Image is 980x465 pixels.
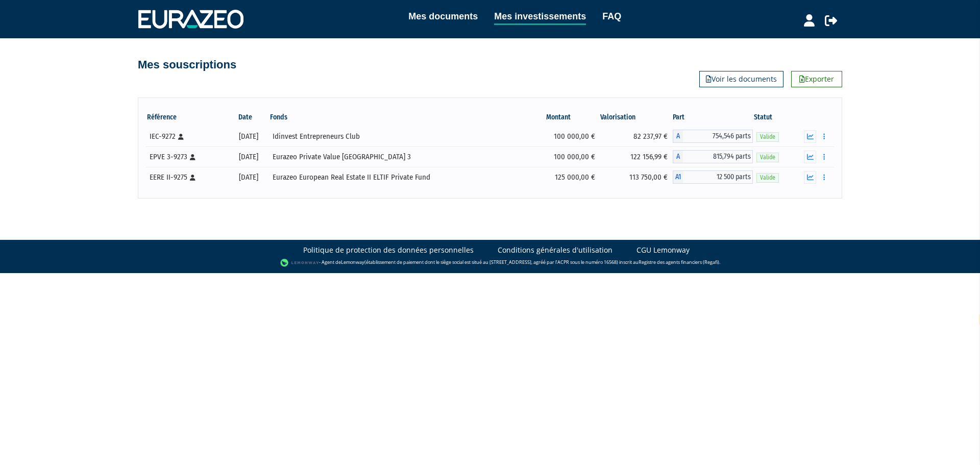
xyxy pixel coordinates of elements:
a: Mes investissements [494,9,586,25]
span: 754,546 parts [683,130,753,143]
span: Valide [756,173,779,183]
span: Valide [756,153,779,162]
a: CGU Lemonway [636,245,690,255]
div: Eurazeo European Real Estate II ELTIF Private Fund [273,172,520,183]
th: Fonds [269,109,523,126]
div: - Agent de (établissement de paiement dont le siège social est situé au [STREET_ADDRESS], agréé p... [10,258,970,268]
a: Mes documents [408,9,478,23]
span: A [673,130,683,143]
td: 125 000,00 € [523,167,600,187]
th: Valorisation [600,109,673,126]
div: IEC-9272 [150,131,224,142]
td: 113 750,00 € [600,167,673,187]
div: A - Eurazeo Private Value Europe 3 [673,150,753,163]
td: 100 000,00 € [523,146,600,167]
th: Montant [523,109,600,126]
i: [Français] Personne physique [178,134,184,140]
div: EERE II-9275 [150,172,224,183]
div: A1 - Eurazeo European Real Estate II ELTIF Private Fund [673,170,753,184]
a: Registre des agents financiers (Regafi) [639,259,719,266]
th: Statut [753,109,798,126]
i: [Français] Personne physique [190,154,195,160]
div: Idinvest Entrepreneurs Club [273,131,520,142]
td: 82 237,97 € [600,126,673,146]
span: A1 [673,170,683,184]
a: Politique de protection des données personnelles [303,245,474,255]
th: Référence [146,109,228,126]
a: FAQ [602,9,621,23]
div: [DATE] [231,172,265,183]
span: 12 500 parts [683,170,753,184]
div: Eurazeo Private Value [GEOGRAPHIC_DATA] 3 [273,152,520,162]
a: Lemonway [341,259,364,266]
td: 100 000,00 € [523,126,600,146]
a: Conditions générales d'utilisation [498,245,612,255]
h4: Mes souscriptions [138,59,236,71]
a: Voir les documents [699,71,783,87]
div: EPVE 3-9273 [150,152,224,162]
i: [Français] Personne physique [190,175,195,181]
th: Part [673,109,753,126]
div: A - Idinvest Entrepreneurs Club [673,130,753,143]
img: 1732889491-logotype_eurazeo_blanc_rvb.png [138,10,243,28]
div: [DATE] [231,131,265,142]
span: Valide [756,132,779,142]
td: 122 156,99 € [600,146,673,167]
span: 815,794 parts [683,150,753,163]
div: [DATE] [231,152,265,162]
a: Exporter [791,71,842,87]
img: logo-lemonway.png [280,258,320,268]
span: A [673,150,683,163]
th: Date [228,109,268,126]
